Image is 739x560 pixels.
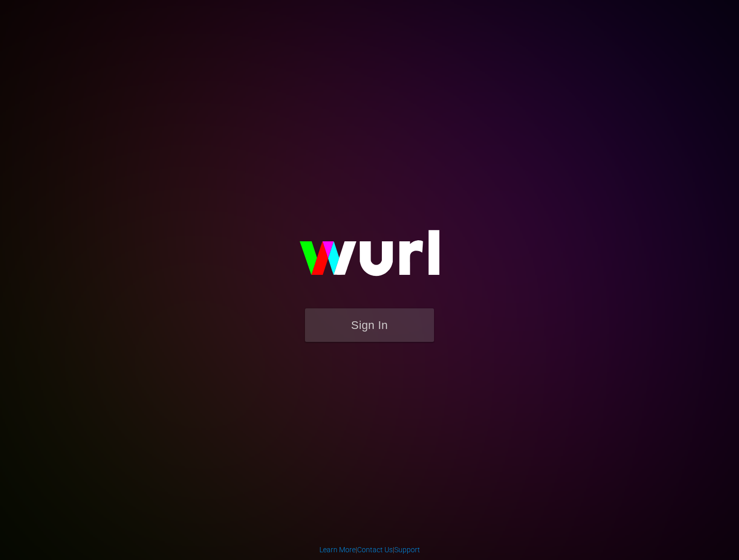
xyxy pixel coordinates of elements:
[394,546,420,554] a: Support
[319,546,356,554] a: Learn More
[266,208,473,308] img: wurl-logo-on-black-223613ac3d8ba8fe6dc639794a292ebdb59501304c7dfd60c99c58986ef67473.svg
[305,308,434,342] button: Sign In
[319,545,420,555] div: | |
[357,546,393,554] a: Contact Us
